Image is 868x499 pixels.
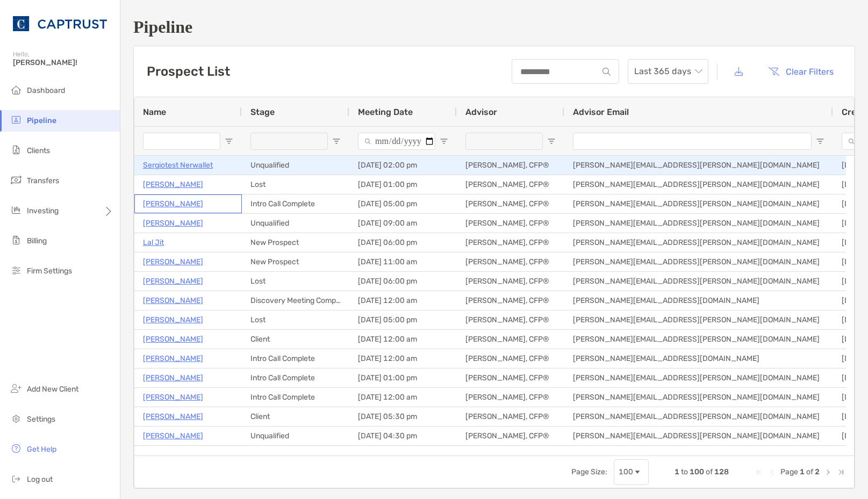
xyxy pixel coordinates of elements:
div: [PERSON_NAME], CFP® [457,175,564,194]
span: Last 365 days [634,60,702,83]
div: [PERSON_NAME], CFP® [457,407,564,426]
div: Unqualified [242,214,349,233]
a: [PERSON_NAME] [143,313,203,327]
a: [PERSON_NAME] [143,371,203,385]
div: [DATE] 02:00 pm [349,156,457,175]
div: [PERSON_NAME], CFP® [457,156,564,175]
div: Page Size [614,459,649,485]
div: [PERSON_NAME], CFP® [457,388,564,407]
a: [PERSON_NAME] [143,274,203,288]
span: Page [780,467,798,476]
p: [PERSON_NAME] [143,178,203,191]
a: [PERSON_NAME] [143,197,203,211]
div: Unqualified [242,426,349,445]
div: Unqualified [242,156,349,175]
div: Intro Call Complete [242,349,349,368]
span: to [681,467,688,476]
a: [PERSON_NAME] [143,332,203,346]
img: clients icon [10,143,23,156]
a: [PERSON_NAME] [143,429,203,443]
div: [PERSON_NAME], CFP® [457,214,564,233]
img: add_new_client icon [10,382,23,395]
button: Open Filter Menu [440,137,448,146]
span: Settings [27,415,55,424]
span: 1 [675,467,679,476]
p: [PERSON_NAME] [143,410,203,423]
div: [DATE] 08:30 am [349,446,457,465]
div: [PERSON_NAME], CFP® [457,233,564,252]
div: 100 [619,467,633,476]
button: Open Filter Menu [225,137,233,146]
div: [DATE] 01:00 pm [349,175,457,194]
div: New Prospect [242,252,349,271]
div: [PERSON_NAME], CFP® [457,446,564,465]
h3: Prospect List [147,64,230,79]
div: [PERSON_NAME][EMAIL_ADDRESS][PERSON_NAME][DOMAIN_NAME] [564,407,833,426]
a: [PERSON_NAME] [143,390,203,404]
div: Previous Page [767,468,776,476]
span: Billing [27,236,47,245]
div: Client [242,330,349,349]
img: firm-settings icon [10,264,23,277]
a: [PERSON_NAME] [143,216,203,230]
img: investing icon [10,204,23,216]
span: Add New Client [27,385,78,394]
a: Sergiotest Nerwallet [143,158,213,172]
div: [DATE] 05:00 pm [349,310,457,329]
div: [PERSON_NAME][EMAIL_ADDRESS][DOMAIN_NAME] [564,349,833,368]
p: Lal Jit [143,236,164,249]
span: 1 [800,467,805,476]
div: [DATE] 06:00 pm [349,233,457,252]
a: [PERSON_NAME] [143,294,203,307]
span: Name [143,107,166,117]
img: logout icon [10,472,23,485]
h1: Pipeline [133,17,855,37]
span: Advisor [465,107,497,117]
div: [DATE] 06:00 pm [349,272,457,291]
div: [PERSON_NAME], CFP® [457,194,564,213]
span: Get Help [27,445,56,454]
div: [DATE] 04:30 pm [349,426,457,445]
img: transfers icon [10,173,23,186]
button: Open Filter Menu [816,137,824,146]
span: Firm Settings [27,266,72,276]
div: Next Page [824,468,833,476]
div: Page Size: [571,467,607,476]
img: billing icon [10,234,23,247]
div: [DATE] 12:00 am [349,388,457,407]
img: get-help icon [10,442,23,455]
div: [DATE] 01:00 pm [349,368,457,387]
div: [PERSON_NAME], CFP® [457,349,564,368]
div: [PERSON_NAME], CFP® [457,291,564,310]
div: [PERSON_NAME][EMAIL_ADDRESS][PERSON_NAME][DOMAIN_NAME] [564,388,833,407]
div: [DATE] 12:00 am [349,349,457,368]
input: Advisor Email Filter Input [573,133,812,150]
input: Meeting Date Filter Input [358,133,435,150]
span: Clients [27,146,50,155]
span: 128 [714,467,729,476]
img: pipeline icon [10,113,23,126]
div: Last Page [837,468,845,476]
a: [PERSON_NAME] [143,352,203,365]
div: Unqualified [242,446,349,465]
button: Open Filter Menu [332,137,341,146]
div: [PERSON_NAME], CFP® [457,426,564,445]
span: [PERSON_NAME]! [13,58,113,67]
div: Lost [242,272,349,291]
span: of [706,467,713,476]
img: input icon [602,68,611,76]
div: Lost [242,175,349,194]
button: Open Filter Menu [547,137,556,146]
div: [PERSON_NAME][EMAIL_ADDRESS][PERSON_NAME][DOMAIN_NAME] [564,214,833,233]
span: Meeting Date [358,107,413,117]
div: [DATE] 05:30 pm [349,407,457,426]
div: [DATE] 09:00 am [349,214,457,233]
div: [PERSON_NAME], CFP® [457,330,564,349]
div: [PERSON_NAME][EMAIL_ADDRESS][PERSON_NAME][DOMAIN_NAME] [564,156,833,175]
div: [PERSON_NAME], CFP® [457,310,564,329]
